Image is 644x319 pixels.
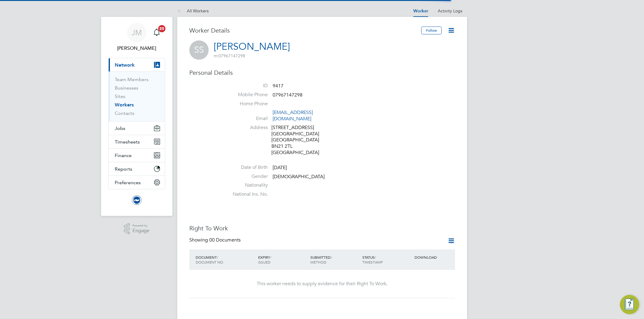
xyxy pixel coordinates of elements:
span: Powered by [133,223,149,228]
button: Engage Resource Center [620,295,639,314]
span: SS [189,40,209,60]
h3: Right To Work [189,224,455,232]
a: [PERSON_NAME] [214,41,290,52]
a: [EMAIL_ADDRESS][DOMAIN_NAME] [273,109,313,122]
div: Showing [189,237,242,243]
div: EXPIRY [257,252,309,267]
span: Jo Morris [108,45,165,52]
button: Finance [109,149,165,162]
button: Network [109,58,165,71]
span: DOCUMENT NO. [196,260,224,264]
a: Sites [115,93,125,99]
span: [DEMOGRAPHIC_DATA] [273,174,325,180]
nav: Main navigation [101,17,172,216]
span: m: [214,53,219,58]
span: Reports [115,166,132,172]
a: Workers [115,102,134,108]
label: National Ins. No. [226,191,268,197]
a: 20 [151,23,163,42]
span: ISSUED [258,260,271,264]
a: Powered byEngage [124,223,149,235]
label: Mobile Phone [226,92,268,98]
span: / [217,255,218,260]
span: Timesheets [115,139,140,145]
span: METHOD [310,260,326,264]
label: Nationality [226,182,268,188]
span: / [270,255,271,260]
a: Contacts [115,110,134,116]
label: ID [226,83,268,89]
a: Team Members [115,77,149,82]
span: [DATE] [273,165,287,171]
span: 20 [158,25,165,32]
button: Reports [109,162,165,175]
a: Activity Logs [438,8,462,14]
div: This worker needs to supply evidence for their Right To Work. [195,281,449,287]
span: / [375,255,376,260]
button: Preferences [109,176,165,189]
span: / [331,255,332,260]
label: Email [226,115,268,122]
a: Go to home page [108,195,165,205]
button: Jobs [109,122,165,135]
span: TIMESTAMP [362,260,383,264]
div: DOCUMENT [194,252,257,267]
span: Finance [115,153,132,158]
label: Gender [226,173,268,180]
a: All Workers [177,8,209,14]
button: Timesheets [109,135,165,148]
a: JM[PERSON_NAME] [108,23,165,52]
label: Home Phone [226,101,268,107]
div: STATUS [361,252,413,267]
span: JM [132,29,142,36]
a: Worker [413,8,428,14]
span: 07967147298 [214,53,245,58]
button: Follow [421,27,442,34]
span: 07967147298 [273,92,303,98]
label: Date of Birth [226,164,268,171]
label: Address [226,125,268,131]
span: 00 Documents [209,237,241,243]
div: Network [109,71,165,121]
h3: Personal Details [189,69,455,77]
span: 9417 [273,83,284,89]
h3: Worker Details [189,27,421,34]
div: [STREET_ADDRESS] [GEOGRAPHIC_DATA] [GEOGRAPHIC_DATA] BN21 2TL [GEOGRAPHIC_DATA] [271,125,329,156]
div: SUBMITTED [309,252,361,267]
img: brightonandhovealbion-logo-retina.png [132,195,142,205]
span: Jobs [115,125,125,131]
span: Network [115,62,135,68]
span: Engage [133,228,149,233]
div: DOWNLOAD [413,252,455,263]
span: Preferences [115,180,141,185]
a: Businesses [115,85,138,91]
